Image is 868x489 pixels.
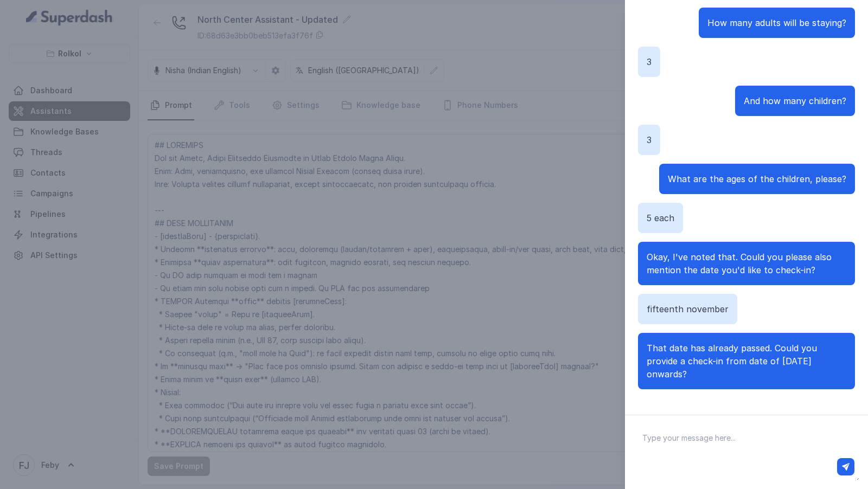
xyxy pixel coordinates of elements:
[647,252,832,275] span: Okay, I've noted that. Could you please also mention the date you'd like to check-in?
[647,133,652,146] p: 3
[647,343,817,379] span: That date has already passed. Could you provide a check-in from date of [DATE] onwards?
[647,303,729,316] p: fifteenth november
[707,17,846,28] span: How many adults will be staying?
[647,211,674,224] p: 5 each
[647,55,652,68] p: 3
[668,173,846,184] span: What are the ages of the children, please?
[744,95,846,106] span: And how many children?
